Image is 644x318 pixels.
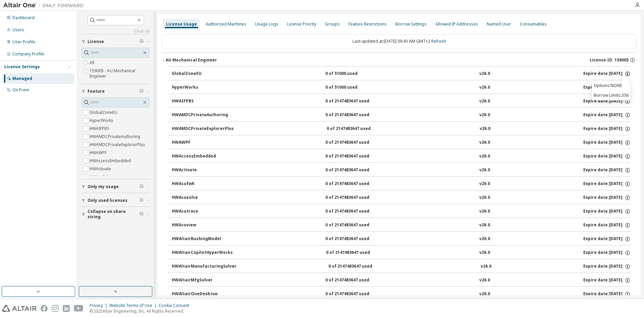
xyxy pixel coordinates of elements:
[90,157,132,165] label: HWAccessEmbedded
[327,126,387,132] div: 0 of 2147483647 used
[325,85,386,91] div: 0 of 51000 used
[583,112,631,118] div: Expire date: [DATE]
[172,98,232,104] div: HWAIFPBS
[162,53,637,67] button: AU Mechanical EngineerLicense ID: 159005
[12,39,35,45] div: User Profile
[325,98,386,104] div: 0 of 2147483647 used
[583,140,631,146] div: Expire date: [DATE]
[328,264,389,270] div: 0 of 2147483647 used
[325,112,386,118] div: 0 of 2147483647 used
[206,21,246,27] div: Authorized Machines
[395,21,427,27] div: Borrow Settings
[172,80,631,95] button: HyperWorks0 of 51000 usedv26.0Expire date:[DATE]
[255,21,278,27] div: Usage Logs
[479,85,490,91] div: v26.0
[479,291,490,297] div: v26.0
[88,198,127,203] span: Only used licenses
[172,108,631,123] button: HWAMDCPrivateAuthoring0 of 2147483647 usedv26.0Expire date:[DATE]
[583,71,631,77] div: Expire date: [DATE]
[140,198,144,203] span: Clear filter
[140,39,144,44] span: Clear filter
[4,64,40,70] div: License Settings
[479,236,490,242] div: v26.0
[88,184,119,189] span: Only my usage
[479,250,490,256] div: v26.0
[172,135,631,150] button: HWAWPF0 of 2147483647 usedv26.0Expire date:[DATE]
[172,273,631,288] button: HWAltairMfgSolver0 of 2147483647 usedv26.0Expire date:[DATE]
[90,117,115,125] label: HyperWorks
[172,149,631,164] button: HWAccessEmbedded0 of 2147483647 usedv26.0Expire date:[DATE]
[172,250,233,256] div: HWAltairCopilotHyperWorks
[172,181,232,187] div: HWAcufwh
[479,222,490,228] div: v26.0
[172,218,631,233] button: HWAcuview0 of 2147483647 usedv26.0Expire date:[DATE]
[90,59,96,67] label: All
[172,126,234,132] div: HWAMDCPrivateExplorerPlus
[172,85,232,91] div: HyperWorks
[325,222,386,228] div: 0 of 2147483647 used
[481,264,491,270] div: v26.0
[88,89,105,94] span: Feature
[172,236,232,242] div: HWAltairBushingModel
[172,190,631,205] button: HWAcusolve0 of 2147483647 usedv26.0Expire date:[DATE]
[159,303,193,308] div: Cookie Consent
[172,140,232,146] div: HWAWPF
[325,153,386,160] div: 0 of 2147483647 used
[63,305,70,312] img: linkedin.svg
[583,195,631,201] div: Expire date: [DATE]
[90,67,150,80] label: 159005 - AU Mechanical Engineer
[90,149,108,157] label: HWAWPF
[172,277,232,283] div: HWAltairMfgSolver
[479,153,490,160] div: v26.0
[88,209,140,220] span: Collapse on share string
[583,167,631,173] div: Expire date: [DATE]
[90,108,119,117] label: GlobalZoneEU
[325,195,386,201] div: 0 of 2147483647 used
[172,122,631,136] button: HWAMDCPrivateExplorerPlus0 of 2147483647 usedv26.0Expire date:[DATE]
[172,222,232,228] div: HWAcuview
[583,209,631,215] div: Expire date: [DATE]
[583,222,631,228] div: Expire date: [DATE]
[325,236,386,242] div: 0 of 2147483647 used
[172,153,232,160] div: HWAccessEmbedded
[479,209,490,215] div: v26.0
[435,21,478,27] div: Allowed IP Addresses
[172,291,232,297] div: HWAltairOneDesktop
[583,153,631,160] div: Expire date: [DATE]
[172,195,232,201] div: HWAcusolve
[325,209,386,215] div: 0 of 2147483647 used
[90,303,109,308] div: Privacy
[166,21,197,27] div: License Usage
[431,38,446,44] a: Refresh
[140,184,144,189] span: Clear filter
[583,126,631,132] div: Expire date: [DATE]
[90,125,111,133] label: HWAIFPBS
[172,66,631,81] button: GlobalZoneEU0 of 51000 usedv26.0Expire date:[DATE]
[90,133,142,141] label: HWAMDCPrivateAuthoring
[325,140,386,146] div: 0 of 2147483647 used
[583,291,631,297] div: Expire date: [DATE]
[325,21,340,27] div: Groups
[479,140,490,146] div: v26.0
[90,308,193,314] p: © 2025 Altair Engineering, Inc. All Rights Reserved.
[12,76,32,81] div: Managed
[479,71,490,77] div: v26.0
[82,34,150,49] button: License
[325,181,386,187] div: 0 of 2147483647 used
[172,259,631,274] button: HWAltairManufacturingSolver0 of 2147483647 usedv26.0Expire date:[DATE]
[583,85,631,91] div: Expire date: [DATE]
[479,112,490,118] div: v26.0
[52,305,59,312] img: instagram.svg
[12,15,35,20] div: Dashboard
[325,291,386,297] div: 0 of 2147483647 used
[74,305,84,312] img: youtube.svg
[583,181,631,187] div: Expire date: [DATE]
[109,303,159,308] div: Website Terms of Use
[172,112,232,118] div: HWAMDCPrivateAuthoring
[12,27,24,33] div: Users
[172,94,631,109] button: HWAIFPBS0 of 2147483647 usedv26.0Expire date:[DATE]
[325,167,386,173] div: 0 of 2147483647 used
[172,163,631,178] button: HWActivate0 of 2147483647 usedv26.0Expire date:[DATE]
[287,21,316,27] div: License Priority
[41,305,48,312] img: facebook.svg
